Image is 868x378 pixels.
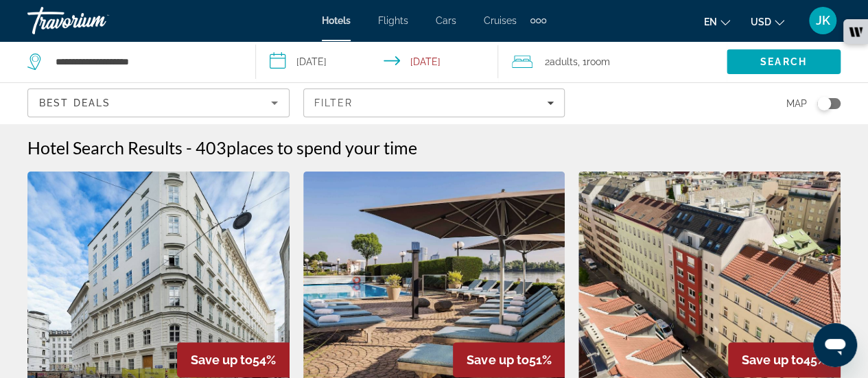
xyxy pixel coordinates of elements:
[303,88,565,117] button: Filters
[751,16,771,27] span: USD
[813,323,857,367] iframe: Button to launch messaging window
[550,56,578,67] span: Adults
[530,10,546,32] button: Extra navigation items
[27,137,183,158] h1: Hotel Search Results
[704,16,717,27] span: en
[226,137,417,158] span: places to spend your time
[27,3,165,38] a: Travorium
[54,51,235,72] input: Search hotel destination
[378,15,408,26] a: Flights
[545,52,578,71] span: 2
[704,12,730,32] button: Change language
[467,353,528,367] span: Save up to
[760,56,807,67] span: Search
[39,95,278,111] mat-select: Sort by
[177,342,290,377] div: 54%
[436,15,456,26] a: Cars
[807,97,841,110] button: Toggle map
[39,97,110,108] span: Best Deals
[484,15,517,26] a: Cruises
[587,56,610,67] span: Room
[314,97,353,108] span: Filter
[196,137,417,158] h2: 403
[256,41,498,82] button: Select check in and out date
[322,15,351,26] a: Hotels
[786,94,807,113] span: Map
[727,49,841,74] button: Search
[498,41,727,82] button: Travelers: 2 adults, 0 children
[453,342,565,377] div: 51%
[191,353,253,367] span: Save up to
[751,12,784,32] button: Change currency
[805,6,841,35] button: User Menu
[728,342,841,377] div: 45%
[578,52,610,71] span: , 1
[186,137,192,158] span: -
[742,353,804,367] span: Save up to
[816,14,830,27] span: JK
